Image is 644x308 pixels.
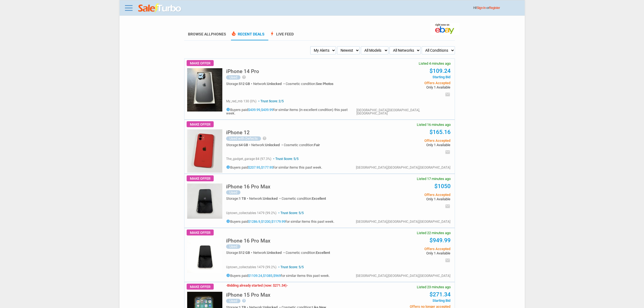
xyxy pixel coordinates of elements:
span: See Photos [316,82,333,86]
span: uptown_collectables 1479 (99.2%) [226,265,276,269]
div: Used [226,75,240,80]
a: iPhone 12 [226,131,250,135]
a: $109.24 [430,68,451,74]
span: Trust Score: 2/5 [257,99,284,103]
h5: Buyers paid , , for similar items this past week. [226,219,334,223]
h5: Buyers paid , for similar items this past week. [226,165,322,169]
h5: Buyers paid , for similar items (in excellent condition) this past week. [226,107,356,115]
a: $165.16 [430,129,451,135]
span: Only 1 Available [369,251,450,255]
a: $1109.24 [248,274,262,278]
span: Listed 4 minutes ago [419,62,451,65]
span: local_fire_department [231,31,236,36]
div: Used [226,244,240,249]
a: iPhone 15 Pro Max [226,293,270,297]
span: Listed 23 minutes ago [417,285,451,289]
div: Storage: [226,82,253,86]
img: s-l225.jpg [187,68,222,112]
span: Listed 16 minutes ago [417,123,451,126]
a: $1286.9 [248,219,260,224]
img: s-l225.jpg [187,184,222,219]
span: Make Offer [187,230,214,235]
span: Unlocked [267,82,282,86]
span: 64 GB [239,143,248,147]
div: Network: [253,82,286,86]
span: Offers Accepted [369,193,450,196]
i: email [445,92,450,97]
div: Storage: [226,251,253,254]
div: Cosmetic condition: [284,143,320,147]
h5: iPhone 15 Pro Max [226,292,270,297]
span: Starting Bid [369,75,450,79]
a: Browse AllPhones [188,32,226,36]
div: [GEOGRAPHIC_DATA],[GEOGRAPHIC_DATA],[GEOGRAPHIC_DATA] [356,220,450,223]
span: Make Offer [187,175,214,181]
span: Make Offer [187,60,214,66]
i: help [242,299,246,303]
a: iPhone 16 Pro Max [226,185,270,189]
div: Used with Defects [226,136,261,141]
span: or [486,6,500,10]
div: Cosmetic condition: [286,82,333,86]
span: 512 GB [239,251,250,255]
i: help [262,136,267,140]
h3: Bidding already started (now: $271.34) [226,284,288,287]
img: s-l225.jpg [187,238,222,273]
div: [GEOGRAPHIC_DATA],[GEOGRAPHIC_DATA],[GEOGRAPHIC_DATA] [356,109,450,115]
span: Unlocked [265,143,280,147]
span: Trust Score: 5/5 [277,211,304,215]
span: Listed 17 minutes ago [417,177,451,181]
a: $949.99 [430,237,451,244]
h5: iPhone 16 Pro Max [226,238,270,243]
a: Register [489,6,500,10]
span: Hi! [473,6,477,10]
span: Excellent [312,196,326,201]
a: $1085 [263,274,272,278]
span: 512 GB [239,82,250,86]
i: info [226,107,230,112]
span: 1 TB [239,196,246,201]
span: Only 1 Available [369,143,450,147]
i: email [445,204,450,209]
img: saleturbo.com - Online Deals and Discount Coupons [138,4,182,13]
a: $271.34 [430,291,451,298]
a: $1179.99 [271,219,285,224]
span: Offers Accepted [369,247,450,251]
span: Trust Score: 5/5 [272,157,299,161]
span: Starting Bid [369,299,450,302]
div: Storage: [226,143,251,147]
a: $969 [273,274,281,278]
span: Make Offer [187,284,214,290]
span: Listed 22 minutes ago [417,231,451,235]
span: Unlocked [267,251,282,255]
span: Fair [314,143,320,147]
span: Phones [211,32,226,36]
a: $207.95 [248,165,260,169]
span: - [287,283,288,287]
i: info [226,165,230,169]
span: Offers Accepted [369,139,450,142]
span: the_gadget_garage 84 (97.3%) [226,157,271,161]
span: Offers Accepted [369,81,450,85]
i: help [242,75,246,79]
span: Only 1 Available [369,197,450,201]
div: Network: [249,197,282,200]
span: my_red_mb 130 (0%) [226,99,256,103]
span: Excellent [316,251,330,255]
span: - [226,283,227,287]
a: Sign In [477,6,486,10]
a: boltLive Feed [269,32,294,40]
span: Make Offer [187,121,214,127]
span: Trust Score: 5/5 [277,265,304,269]
a: $439.99 [248,108,260,112]
span: uptown_collectables 1479 (99.2%) [226,211,276,215]
div: [GEOGRAPHIC_DATA],[GEOGRAPHIC_DATA],[GEOGRAPHIC_DATA] [356,166,450,169]
div: [GEOGRAPHIC_DATA],[GEOGRAPHIC_DATA],[GEOGRAPHIC_DATA] [356,274,450,277]
a: $439.99 [261,108,273,112]
i: info [226,273,230,277]
a: $1050 [434,183,451,189]
div: Cosmetic condition: [286,251,330,254]
i: email [445,258,450,263]
a: $177.95 [261,165,273,169]
i: info [226,219,230,223]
